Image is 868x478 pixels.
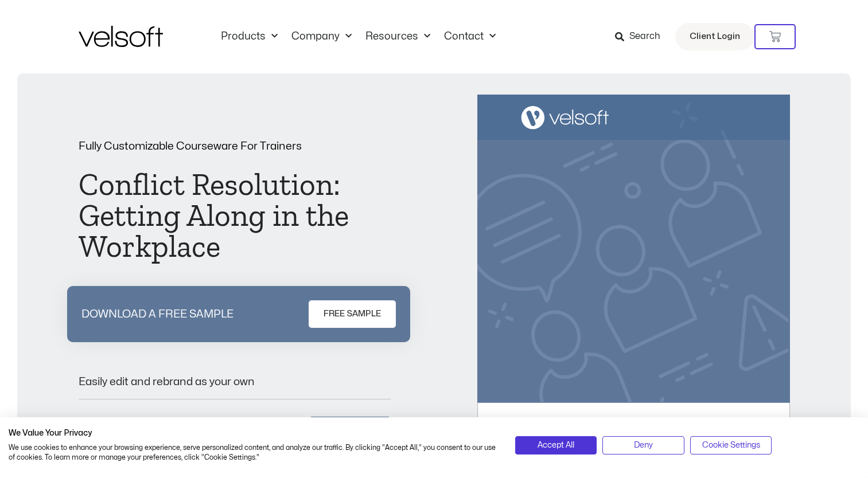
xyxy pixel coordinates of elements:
[214,30,285,43] a: ProductsMenu Toggle
[656,366,862,449] iframe: chat widget
[309,300,396,328] a: FREE SAMPLE
[214,30,503,43] nav: Menu
[602,436,684,455] button: Deny all cookies
[359,30,437,43] a: ResourcesMenu Toggle
[79,377,391,387] p: Easily edit and rebrand as your own
[79,26,163,47] img: Velsoft Training Materials
[675,23,754,50] a: Client Login
[81,309,233,320] p: DOWNLOAD A FREE SAMPLE
[538,439,574,452] span: Accept All
[79,169,391,262] h1: Conflict Resolution: Getting Along in the Workplace
[690,29,740,44] span: Client Login
[285,30,359,43] a: CompanyMenu Toggle
[324,307,381,321] span: FREE SAMPLE
[722,453,862,478] iframe: chat widget
[79,141,391,152] p: Fully Customizable Courseware For Trainers
[515,436,597,455] button: Accept all cookies
[615,27,668,46] a: Search
[9,443,498,463] p: We use cookies to enhance your browsing experience, serve personalized content, and analyze our t...
[9,428,498,438] h2: We Value Your Privacy
[629,29,660,44] span: Search
[437,30,503,43] a: ContactMenu Toggle
[634,439,653,452] span: Deny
